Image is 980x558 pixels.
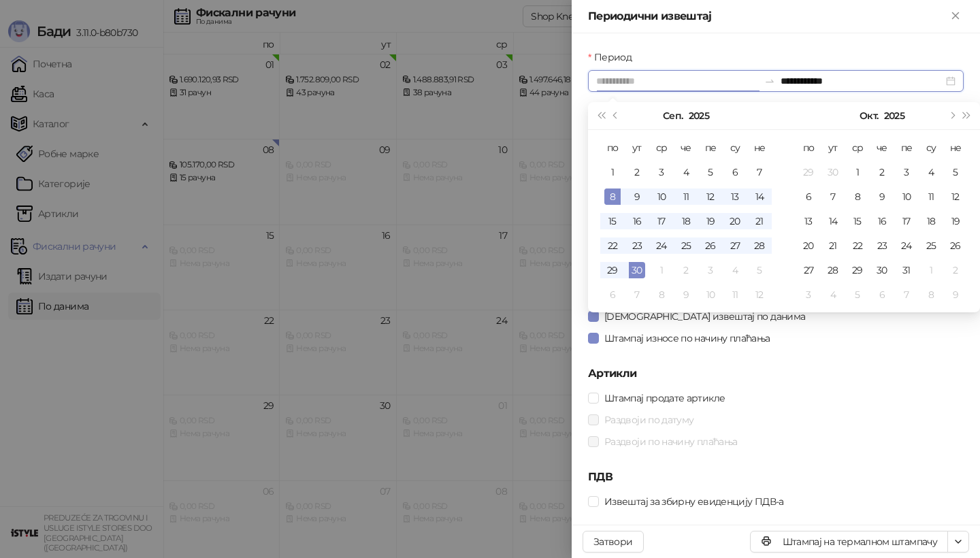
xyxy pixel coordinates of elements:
[874,237,890,254] div: 23
[625,209,649,233] td: 2025-09-16
[625,282,649,307] td: 2025-10-07
[898,188,915,205] div: 10
[698,258,723,282] td: 2025-10-03
[947,8,964,24] button: Close
[800,188,817,205] div: 6
[723,282,747,307] td: 2025-10-11
[600,209,625,233] td: 2025-09-15
[747,282,772,307] td: 2025-10-12
[825,237,841,254] div: 21
[764,76,775,86] span: to
[674,209,698,233] td: 2025-09-18
[947,262,964,278] div: 2
[947,286,964,303] div: 9
[874,262,890,278] div: 30
[821,135,845,160] th: ут
[894,233,919,258] td: 2025-10-24
[894,282,919,307] td: 2025-11-07
[796,160,821,184] td: 2025-09-29
[604,262,621,278] div: 29
[870,209,894,233] td: 2025-10-16
[649,184,674,209] td: 2025-09-10
[943,282,968,307] td: 2025-11-09
[750,531,948,553] button: Штампај на термалном штампачу
[723,135,747,160] th: су
[796,282,821,307] td: 2025-11-03
[674,184,698,209] td: 2025-09-11
[898,164,915,180] div: 3
[747,209,772,233] td: 2025-09-21
[674,135,698,160] th: че
[870,160,894,184] td: 2025-10-02
[943,184,968,209] td: 2025-10-12
[845,160,870,184] td: 2025-10-01
[604,286,621,303] div: 6
[845,209,870,233] td: 2025-10-15
[588,365,964,382] h5: Артикли
[960,102,975,129] button: Следећа година (Control + right)
[723,233,747,258] td: 2025-09-27
[860,102,878,129] button: Изабери месец
[727,262,743,278] div: 4
[698,135,723,160] th: пе
[825,213,841,229] div: 14
[600,160,625,184] td: 2025-09-01
[629,164,645,180] div: 2
[698,233,723,258] td: 2025-09-26
[625,135,649,160] th: ут
[919,160,943,184] td: 2025-10-04
[845,282,870,307] td: 2025-11-05
[599,331,776,346] span: Штампај износе по начину плаћања
[874,213,890,229] div: 16
[702,286,719,303] div: 10
[649,135,674,160] th: ср
[849,164,866,180] div: 1
[702,262,719,278] div: 3
[723,209,747,233] td: 2025-09-20
[894,184,919,209] td: 2025-10-10
[821,184,845,209] td: 2025-10-07
[698,282,723,307] td: 2025-10-10
[800,164,817,180] div: 29
[751,213,768,229] div: 21
[727,188,743,205] div: 13
[599,391,730,406] span: Штампај продате артикле
[923,213,939,229] div: 18
[849,213,866,229] div: 15
[800,262,817,278] div: 27
[604,164,621,180] div: 1
[825,286,841,303] div: 4
[943,209,968,233] td: 2025-10-19
[894,258,919,282] td: 2025-10-31
[689,102,709,129] button: Изабери годину
[629,237,645,254] div: 23
[821,160,845,184] td: 2025-09-30
[604,188,621,205] div: 8
[599,494,789,509] span: Извештај за збирну евиденцију ПДВ-а
[608,102,623,129] button: Претходни месец (PageUp)
[894,209,919,233] td: 2025-10-17
[629,286,645,303] div: 7
[747,233,772,258] td: 2025-09-28
[845,258,870,282] td: 2025-10-29
[629,262,645,278] div: 30
[870,233,894,258] td: 2025-10-23
[702,237,719,254] div: 26
[583,531,644,553] button: Затвори
[943,258,968,282] td: 2025-11-02
[943,233,968,258] td: 2025-10-26
[800,213,817,229] div: 13
[845,184,870,209] td: 2025-10-08
[923,237,939,254] div: 25
[747,184,772,209] td: 2025-09-14
[653,164,670,180] div: 3
[751,262,768,278] div: 5
[599,412,699,427] span: Раздвоји по датуму
[874,188,890,205] div: 9
[751,164,768,180] div: 7
[821,282,845,307] td: 2025-11-04
[874,164,890,180] div: 2
[698,209,723,233] td: 2025-09-19
[678,213,694,229] div: 18
[919,184,943,209] td: 2025-10-11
